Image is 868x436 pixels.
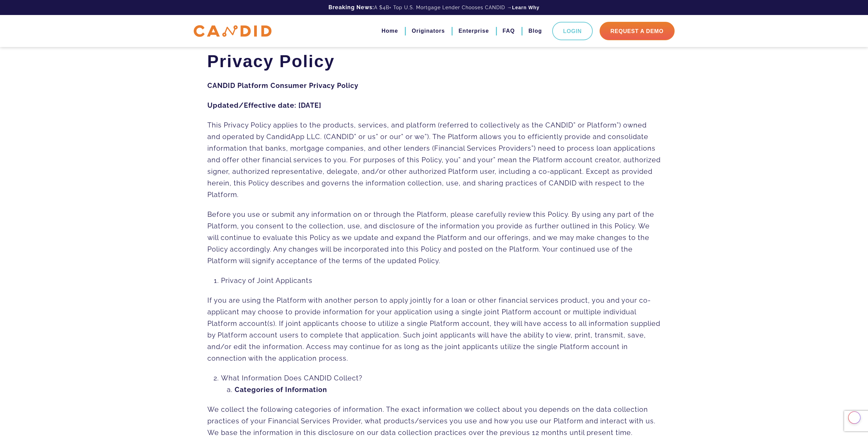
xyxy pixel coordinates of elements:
b: CANDID Platform Consumer Privacy Policy [207,81,358,90]
a: Home [382,25,398,37]
b: Breaking News: [328,4,374,11]
span: If you are using the Platform with another person to apply jointly for a loan or other financial ... [207,296,660,362]
a: Enterprise [458,25,489,37]
span: Privacy of Joint Applicants [221,276,312,285]
a: Originators [412,25,445,37]
a: Learn Why [512,4,540,11]
img: CANDID APP [194,25,271,37]
b: Categories of Information [235,386,327,394]
span: What Information Does CANDID Collect? [221,374,363,382]
span: Before you use or submit any information on or through the Platform, please carefully review this... [207,210,654,265]
h1: Privacy Policy [207,51,661,72]
span: This Privacy Policy applies to the products, services, and platform (referred to collectively as ... [207,121,661,199]
a: Request A Demo [600,22,675,40]
b: Updated/Effective date: [DATE] [207,101,321,109]
a: Login [552,22,593,40]
a: Blog [528,25,542,37]
a: FAQ [503,25,515,37]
